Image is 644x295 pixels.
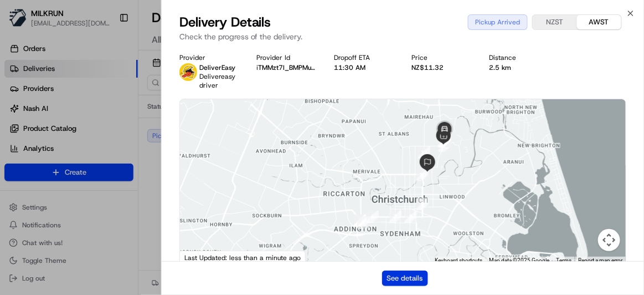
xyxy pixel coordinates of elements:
div: 9 [416,198,429,210]
a: Report a map error [578,257,622,263]
button: AWST [577,15,621,29]
div: 2.5 km [489,63,549,72]
div: Price [411,53,471,62]
button: Keyboard shortcuts [435,257,482,265]
img: Google [183,250,219,265]
div: 11:30 AM [334,63,394,72]
div: 10 [416,169,429,181]
div: 6 [367,211,379,223]
a: Open this area in Google Maps (opens a new window) [183,250,219,265]
div: Provider Id [257,53,317,62]
span: Delivereasy driver [199,72,235,90]
button: Map camera controls [598,229,620,251]
a: Terms (opens in new tab) [556,257,571,263]
div: Last Updated: less than a minute ago [180,251,306,265]
div: 7 [389,211,401,223]
button: iTMMzt7I_BMPMuubp90hNA [257,63,317,72]
span: DeliverEasy [199,63,235,72]
img: delivereasy_logo.png [179,63,197,81]
span: Map data ©2025 Google [489,257,549,263]
div: 4 [354,215,366,227]
div: NZ$11.32 [411,63,471,72]
div: Distance [489,53,549,62]
span: Delivery Details [179,13,271,31]
div: Provider [179,53,239,62]
div: Dropoff ETA [334,53,394,62]
div: 5 [357,216,369,228]
button: See details [382,271,428,286]
button: NZST [533,15,577,29]
div: 11 [418,146,430,159]
p: Check the progress of the delivery. [179,31,626,42]
div: 8 [405,211,417,223]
